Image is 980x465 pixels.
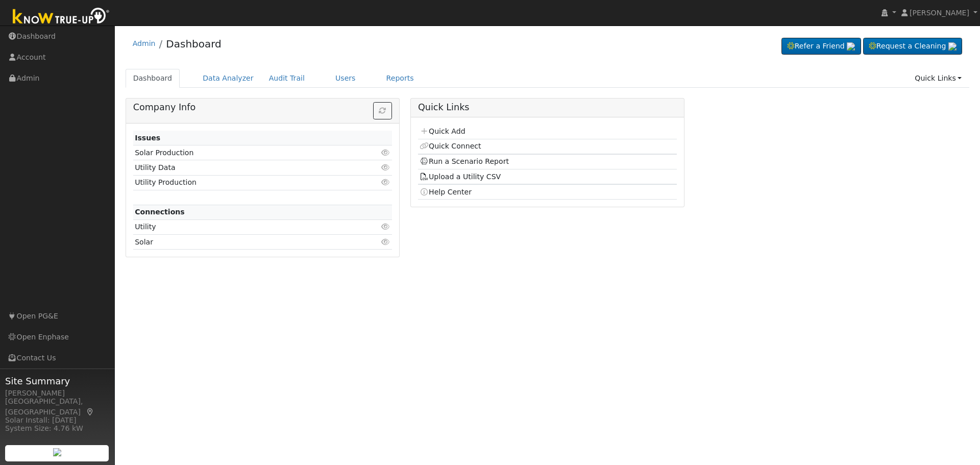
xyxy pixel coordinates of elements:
td: Utility Data [133,160,350,175]
i: Click to view [381,149,390,156]
a: Quick Add [420,127,465,135]
a: Refer a Friend [781,38,861,55]
a: Quick Connect [420,142,481,150]
a: Users [328,69,363,88]
span: Site Summary [5,374,109,388]
a: Request a Cleaning [863,38,962,55]
img: Know True-Up [8,6,115,29]
a: Run a Scenario Report [420,157,509,165]
td: Utility [133,219,350,234]
td: Utility Production [133,175,350,190]
img: retrieve [53,448,61,456]
i: Click to view [381,238,390,246]
a: Upload a Utility CSV [420,173,501,181]
a: Reports [379,69,422,88]
a: Map [86,408,95,416]
td: Solar [133,235,350,250]
a: Audit Trail [261,69,312,88]
td: Solar Production [133,145,350,160]
a: Data Analyzer [195,69,261,88]
div: System Size: 4.76 kW [5,423,109,434]
div: [PERSON_NAME] [5,388,109,399]
img: retrieve [847,42,855,51]
a: Dashboard [126,69,180,88]
h5: Quick Links [418,102,677,113]
a: Admin [133,39,156,47]
a: Help Center [420,188,472,196]
strong: Connections [135,208,185,216]
div: Solar Install: [DATE] [5,415,109,426]
i: Click to view [381,179,390,186]
a: Quick Links [907,69,969,88]
h5: Company Info [133,102,392,113]
a: Dashboard [166,38,222,50]
i: Click to view [381,223,390,230]
div: [GEOGRAPHIC_DATA], [GEOGRAPHIC_DATA] [5,396,109,418]
span: [PERSON_NAME] [910,9,969,17]
i: Click to view [381,164,390,171]
img: retrieve [948,42,957,51]
strong: Issues [135,134,160,142]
